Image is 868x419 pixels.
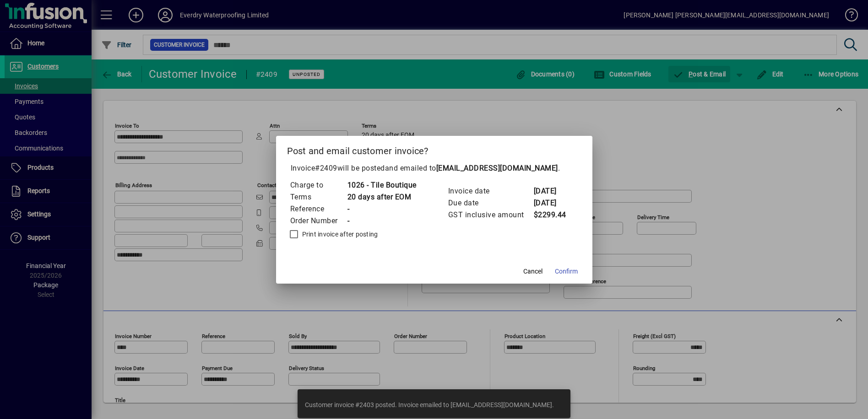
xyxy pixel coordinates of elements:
[436,164,558,172] b: [EMAIL_ADDRESS][DOMAIN_NAME]
[347,179,417,191] td: 1026 - Tile Boutique
[523,267,542,276] span: Cancel
[385,164,558,172] span: and emailed to
[290,203,347,215] td: Reference
[518,263,548,280] button: Cancel
[290,191,347,203] td: Terms
[533,197,570,209] td: [DATE]
[315,164,337,172] span: #2409
[448,197,533,209] td: Due date
[448,209,533,221] td: GST inclusive amount
[551,263,581,280] button: Confirm
[533,209,570,221] td: $2299.44
[300,230,378,239] label: Print invoice after posting
[287,163,581,174] p: Invoice will be posted .
[448,185,533,197] td: Invoice date
[533,185,570,197] td: [DATE]
[290,179,347,191] td: Charge to
[276,136,592,162] h2: Post and email customer invoice?
[347,203,417,215] td: -
[347,191,417,203] td: 20 days after EOM
[290,215,347,227] td: Order Number
[555,267,578,276] span: Confirm
[347,215,417,227] td: -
